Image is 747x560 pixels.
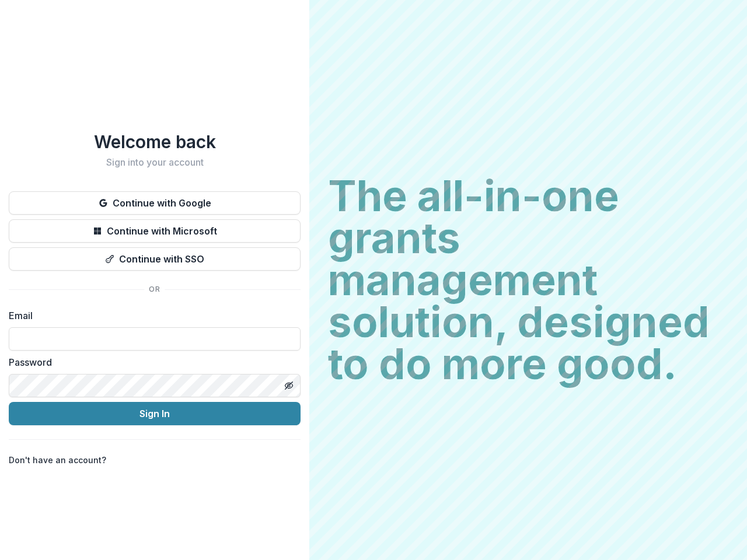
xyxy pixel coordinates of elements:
[9,454,106,466] p: Don't have an account?
[9,355,294,369] label: Password
[280,376,298,395] button: Toggle password visibility
[9,131,301,152] h1: Welcome back
[9,219,301,243] button: Continue with Microsoft
[9,191,301,215] button: Continue with Google
[9,309,294,323] label: Email
[9,247,301,271] button: Continue with SSO
[9,157,301,168] h2: Sign into your account
[9,402,301,425] button: Sign In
